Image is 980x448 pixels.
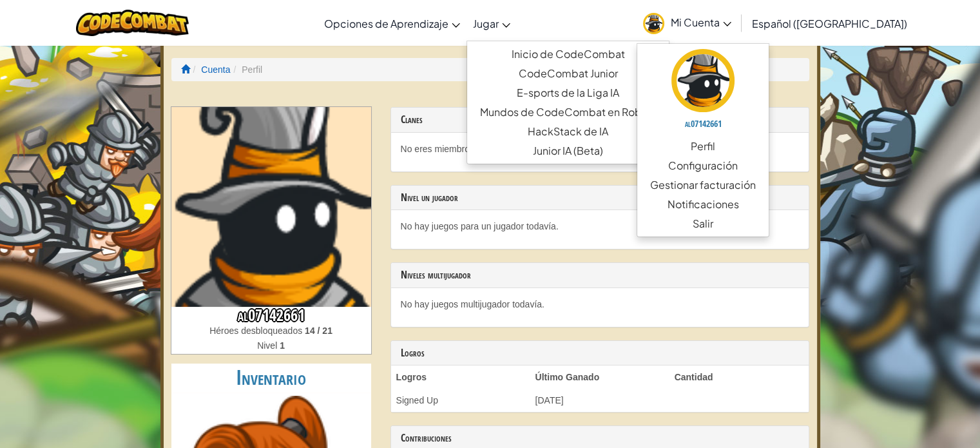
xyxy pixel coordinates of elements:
strong: 14 / 21 [305,326,332,336]
span: Jugar [473,17,499,30]
h3: Logros [401,347,799,359]
a: Configuración [637,156,769,175]
h2: Inventario [171,364,371,393]
span: Español ([GEOGRAPHIC_DATA]) [752,17,907,30]
img: avatar [643,13,664,34]
h3: Nivel un jugador [401,192,799,204]
a: Mi Cuenta [637,3,738,43]
th: Logros [391,365,530,389]
span: Nivel [257,340,280,351]
h3: Contribuciones [401,433,799,444]
a: Inicio de CodeCombat [467,44,669,64]
li: Perfil [230,63,262,76]
a: Jugar [466,6,517,41]
a: E-sports de la Liga IA [467,83,669,102]
span: Héroes desbloqueados [209,326,305,336]
a: Opciones de Aprendizaje [318,6,466,41]
a: Mundos de CodeCombat en Roblox [467,102,669,122]
h3: Niveles multijugador [401,269,799,281]
a: Español ([GEOGRAPHIC_DATA]) [745,6,914,41]
p: No hay juegos para un jugador todavía. [401,220,799,233]
img: CodeCombat logo [76,10,189,36]
a: Gestionar facturación [637,175,769,195]
a: Notificaciones [637,195,769,214]
span: Mi Cuenta [671,15,731,29]
h3: Clanes [401,114,799,126]
a: Junior IA (Beta) [467,141,669,161]
p: No hay juegos multijugador todavía. [401,298,799,311]
td: [DATE] [530,389,669,412]
th: Cantidad [669,365,809,389]
a: HackStack de IA [467,122,669,141]
p: No eres miembro de ningún clan todavía. [401,142,799,155]
h3: al07142661 [171,307,371,324]
img: avatar [671,49,735,112]
a: Cuenta [201,64,230,75]
h5: al07142661 [650,119,756,128]
span: Notificaciones [668,197,739,212]
span: Opciones de Aprendizaje [324,17,448,30]
a: Salir [637,214,769,233]
strong: 1 [280,340,285,351]
a: CodeCombat Junior [467,64,669,83]
td: Signed Up [391,389,530,412]
a: Perfil [637,137,769,156]
th: Último Ganado [530,365,669,389]
a: al07142661 [637,47,769,137]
